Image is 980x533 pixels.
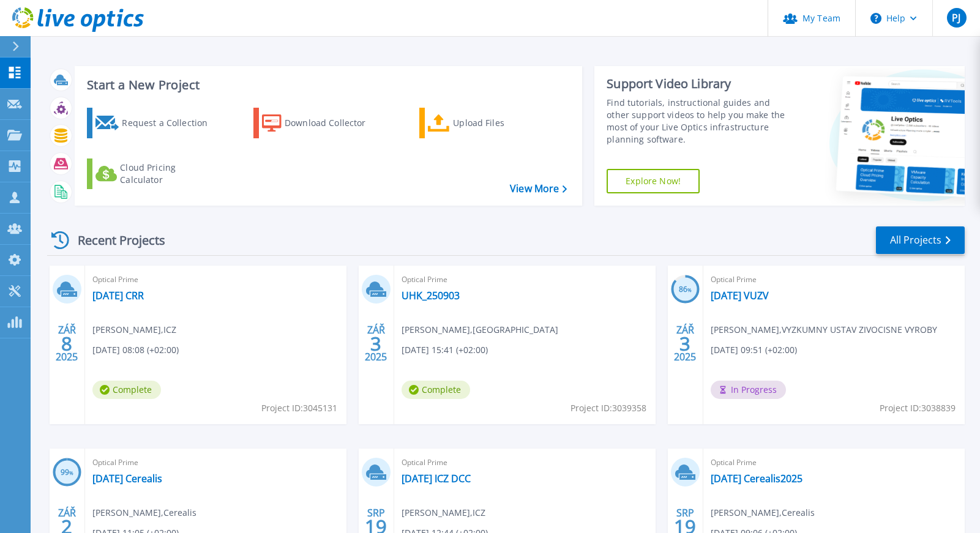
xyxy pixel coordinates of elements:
[402,273,648,286] span: Optical Prime
[61,338,72,349] span: 8
[679,338,690,349] span: 3
[364,321,387,366] div: ZÁŘ 2025
[402,323,558,337] span: [PERSON_NAME] , [GEOGRAPHIC_DATA]
[711,506,815,520] span: [PERSON_NAME] , Cerealis
[570,401,646,415] span: Project ID: 3039358
[607,97,793,146] div: Find tutorials, instructional guides and other support videos to help you make the most of your L...
[87,108,223,138] a: Request a Collection
[87,78,566,92] h3: Start a New Project
[673,321,697,366] div: ZÁŘ 2025
[711,456,957,469] span: Optical Prime
[711,273,957,286] span: Optical Prime
[607,76,793,92] div: Support Video Library
[687,286,692,293] span: %
[952,13,960,23] span: PJ
[370,338,381,349] span: 3
[510,183,567,195] a: View More
[419,108,556,138] a: Upload Files
[285,111,383,135] div: Download Collector
[711,323,937,337] span: [PERSON_NAME] , VYZKUMNY USTAV ZIVOCISNE VYROBY
[92,273,339,286] span: Optical Prime
[122,111,220,135] div: Request a Collection
[402,456,648,469] span: Optical Prime
[402,381,470,399] span: Complete
[61,521,72,532] span: 2
[53,466,81,480] h3: 99
[87,158,223,189] a: Cloud Pricing Calculator
[674,521,696,532] span: 19
[711,289,769,302] a: [DATE] VUZV
[880,401,956,415] span: Project ID: 3038839
[55,321,78,366] div: ZÁŘ 2025
[92,323,176,337] span: [PERSON_NAME] , ICZ
[92,456,339,469] span: Optical Prime
[402,472,471,485] a: [DATE] ICZ DCC
[671,283,700,297] h3: 86
[92,289,144,302] a: [DATE] CRR
[120,162,218,186] div: Cloud Pricing Calculator
[876,226,965,254] a: All Projects
[402,343,488,357] span: [DATE] 15:41 (+02:00)
[607,169,700,193] a: Explore Now!
[711,381,786,399] span: In Progress
[365,521,387,532] span: 19
[69,469,73,476] span: %
[253,108,390,138] a: Download Collector
[402,289,460,302] a: UHK_250903
[453,111,551,135] div: Upload Files
[92,506,196,520] span: [PERSON_NAME] , Cerealis
[711,343,797,357] span: [DATE] 09:51 (+02:00)
[92,343,179,357] span: [DATE] 08:08 (+02:00)
[402,506,485,520] span: [PERSON_NAME] , ICZ
[92,381,161,399] span: Complete
[92,472,162,485] a: [DATE] Cerealis
[261,401,337,415] span: Project ID: 3045131
[711,472,802,485] a: [DATE] Cerealis2025
[47,225,182,255] div: Recent Projects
